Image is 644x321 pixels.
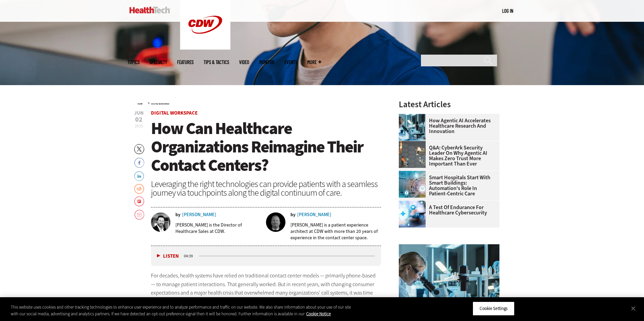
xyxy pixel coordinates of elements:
[183,253,198,259] div: duration
[626,301,641,316] button: Close
[135,123,143,129] span: 2025
[306,311,331,317] a: More information about your privacy
[399,118,495,134] a: How Agentic AI Accelerates Healthcare Research and Innovation
[307,60,321,65] span: More
[127,60,140,65] span: Topics
[399,244,499,320] img: scientist looks through microscope in lab
[138,103,143,105] a: Home
[290,222,381,241] p: [PERSON_NAME] is a patient experience architect at CDW with more than 20 years of experience in t...
[399,201,426,228] img: Healthcare cybersecurity
[175,212,180,217] span: by
[399,175,495,196] a: Smart Hospitals Start With Smart Buildings: Automation's Role in Patient-Centric Care
[399,100,499,109] h3: Latest Articles
[150,60,167,65] span: Specialty
[175,222,261,235] p: [PERSON_NAME] is the Director of Healthcare Sales at CDW.
[399,114,426,141] img: scientist looks through microscope in lab
[399,171,426,198] img: Smart hospital
[151,103,169,105] a: Digital Workspace
[129,7,170,13] img: Home
[157,254,179,259] button: Listen
[399,145,495,167] a: Q&A: CyberArk Security Leader on Why Agentic AI Makes Zero Trust More Important Than Ever
[399,141,429,146] a: Group of humans and robots accessing a network
[259,60,274,65] a: MonITor
[151,246,381,266] div: media player
[177,60,194,65] a: Features
[204,60,229,65] a: Tips & Tactics
[11,304,354,317] div: This website uses cookies and other tracking technologies to enhance user experience and to analy...
[284,60,297,65] a: Events
[399,171,429,176] a: Smart hospital
[473,302,515,316] button: Cookie Settings
[502,7,513,14] div: User menu
[399,205,495,215] a: A Test of Endurance for Healthcare Cybersecurity
[239,60,249,65] a: Video
[134,116,144,123] span: 02
[399,114,429,119] a: scientist looks through microscope in lab
[138,100,381,106] div: »
[290,212,296,217] span: by
[266,212,285,232] img: Scott Merritt
[151,271,381,306] p: For decades, health systems have relied on traditional contact center models — primarily phone-ba...
[399,141,426,168] img: Group of humans and robots accessing a network
[502,8,513,14] a: Log in
[151,110,198,116] a: Digital Workspace
[151,212,170,232] img: Jeff Kula
[399,201,429,206] a: Healthcare cybersecurity
[151,180,381,197] div: Leveraging the right technologies can provide patients with a seamless journey via touchpoints al...
[134,111,144,116] span: Jun
[297,212,331,217] a: [PERSON_NAME]
[182,212,216,217] a: [PERSON_NAME]
[180,44,230,51] a: CDW
[151,117,363,176] span: How Can Healthcare Organizations Reimagine Their Contact Centers?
